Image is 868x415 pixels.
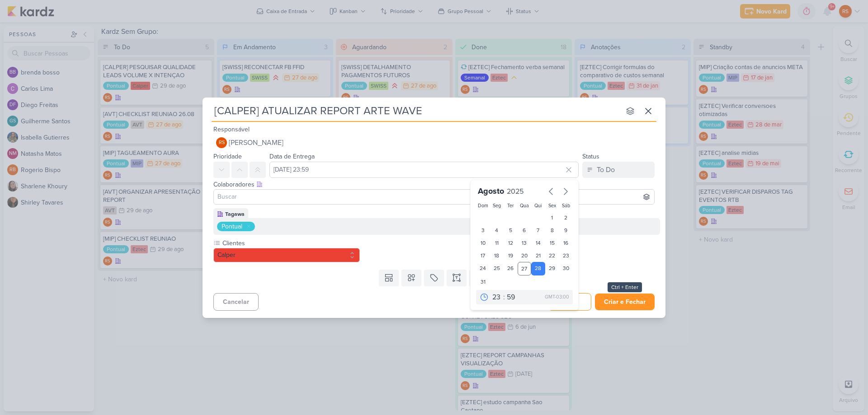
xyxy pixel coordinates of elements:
[490,262,504,275] div: 25
[213,153,242,160] label: Prioridade
[559,211,573,224] div: 2
[269,162,579,178] input: Select a date
[492,202,502,210] div: Seg
[545,294,569,301] div: GMT-03:00
[519,202,530,210] div: Qua
[518,237,532,249] div: 13
[559,262,573,275] div: 30
[504,224,518,237] div: 5
[518,262,532,275] div: 27
[504,249,518,262] div: 19
[213,248,360,262] button: Calper
[213,293,259,311] button: Cancelar
[476,237,490,249] div: 10
[595,294,655,310] button: Criar e Fechar
[533,202,543,210] div: Qui
[582,153,599,160] label: Status
[213,126,250,133] label: Responsável
[504,237,518,249] div: 12
[476,224,490,237] div: 3
[545,211,559,224] div: 1
[213,135,655,151] button: RS [PERSON_NAME]
[229,137,283,148] span: [PERSON_NAME]
[476,262,490,275] div: 24
[212,103,620,119] input: Kard Sem Título
[547,202,557,210] div: Sex
[505,202,516,210] div: Ter
[490,224,504,237] div: 4
[269,153,315,160] label: Data de Entrega
[518,249,532,262] div: 20
[216,137,227,148] div: Renan Sena
[531,224,545,237] div: 7
[531,237,545,249] div: 14
[597,164,615,175] div: To Do
[216,191,652,202] input: Buscar
[518,224,532,237] div: 6
[559,224,573,237] div: 9
[559,237,573,249] div: 16
[219,140,225,145] p: RS
[490,249,504,262] div: 18
[545,249,559,262] div: 22
[476,275,490,288] div: 31
[559,249,573,262] div: 23
[503,292,505,303] div: :
[222,222,242,231] div: Pontual
[225,210,245,218] div: Tagawa
[478,202,488,210] div: Dom
[545,237,559,249] div: 15
[531,262,545,275] div: 28
[531,249,545,262] div: 21
[213,180,655,189] div: Colaboradores
[545,262,559,275] div: 29
[582,162,655,178] button: To Do
[478,186,504,196] span: Agosto
[490,237,504,249] div: 11
[545,224,559,237] div: 8
[608,282,642,292] div: Ctrl + Enter
[561,202,571,210] div: Sáb
[476,249,490,262] div: 17
[507,187,524,196] span: 2025
[504,262,518,275] div: 26
[222,238,360,248] label: Clientes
